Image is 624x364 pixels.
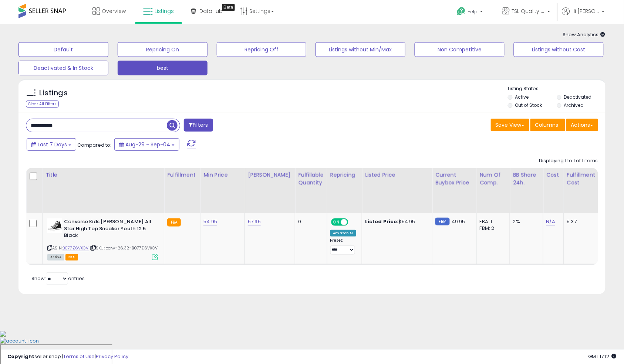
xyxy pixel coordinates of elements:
span: | SKU: conv-26.32-B077Z6VXCV [90,245,158,251]
img: 41St3QESzmL._SL40_.jpg [47,218,62,233]
h5: Listings [39,88,68,98]
span: Listings [155,7,174,15]
b: Listed Price: [365,218,399,225]
label: Deactivated [564,94,592,100]
div: Clear All Filters [26,101,59,108]
div: 5.37 [567,218,593,225]
button: Listings without Cost [514,42,604,57]
div: Preset: [330,238,356,255]
span: ON [332,219,341,225]
span: Show: entries [31,275,85,282]
label: Archived [564,102,584,108]
a: 57.95 [248,218,261,225]
button: Last 7 Days [27,138,76,151]
div: FBA: 1 [480,218,504,225]
div: $54.95 [365,218,426,225]
div: Fulfillable Quantity [298,171,324,187]
button: Deactivated & In Stock [18,61,108,75]
small: FBM [435,218,450,225]
span: Help [468,8,478,15]
span: Last 7 Days [38,141,67,148]
span: Aug-29 - Sep-04 [125,141,170,148]
div: Current Buybox Price [435,171,473,187]
div: Tooltip anchor [222,4,235,11]
span: 49.95 [452,218,465,225]
span: Hi [PERSON_NAME] [572,7,600,15]
div: Fulfillment Cost [567,171,596,187]
div: Amazon AI [330,230,356,237]
div: 0 [298,218,321,225]
button: Non Competitive [415,42,505,57]
div: ASIN: [47,218,158,259]
div: Num of Comp. [480,171,507,187]
div: Cost [546,171,561,179]
a: N/A [546,218,555,225]
div: BB Share 24h. [513,171,540,187]
small: FBA [167,218,181,227]
i: Get Help [457,7,466,16]
label: Out of Stock [515,102,542,108]
span: Show Analytics [563,31,606,38]
button: Default [18,42,108,57]
div: Repricing [330,171,359,179]
a: Hi [PERSON_NAME] [562,7,605,24]
b: Converse Kids [PERSON_NAME] All Star High Top Sneaker Youth 12.5 Black [64,218,154,241]
button: Repricing Off [217,42,307,57]
div: Fulfillment [167,171,197,179]
span: Columns [535,121,559,129]
a: B077Z6VXCV [63,245,89,251]
div: [PERSON_NAME] [248,171,292,179]
button: Filters [184,119,213,132]
p: Listing States: [508,85,606,92]
div: Min Price [203,171,242,179]
div: FBM: 2 [480,225,504,232]
button: Columns [530,119,565,131]
span: Overview [102,7,126,15]
div: Listed Price [365,171,429,179]
button: Save View [491,119,529,131]
button: best [118,61,208,75]
span: DataHub [199,7,223,15]
div: Title [45,171,161,179]
label: Active [515,94,529,100]
span: TSL Quality Products [512,7,545,15]
span: Compared to: [77,142,111,149]
span: OFF [347,219,359,225]
button: Listings without Min/Max [316,42,405,57]
button: Aug-29 - Sep-04 [114,138,179,151]
button: Repricing On [118,42,208,57]
span: FBA [65,254,78,261]
div: 2% [513,218,537,225]
div: Displaying 1 to 1 of 1 items [539,157,598,164]
a: 54.95 [203,218,217,225]
button: Actions [566,119,598,131]
span: All listings currently available for purchase on Amazon [47,254,64,261]
a: Help [451,1,490,24]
